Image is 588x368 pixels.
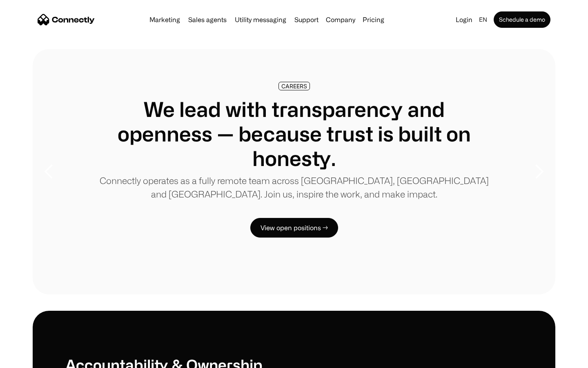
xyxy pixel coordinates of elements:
a: Sales agents [185,16,230,23]
aside: Language selected: English [8,353,49,365]
div: Company [326,14,355,25]
a: Schedule a demo [494,11,550,28]
h1: We lead with transparency and openness — because trust is built on honesty. [98,97,490,171]
div: CAREERS [281,83,307,89]
ul: Language list [16,354,49,365]
div: en [479,14,487,25]
a: Login [452,14,476,25]
p: Connectly operates as a fully remote team across [GEOGRAPHIC_DATA], [GEOGRAPHIC_DATA] and [GEOGRA... [98,174,490,201]
a: View open positions → [250,218,338,238]
a: Pricing [359,16,388,23]
a: Utility messaging [232,16,290,23]
a: Support [291,16,322,23]
a: Marketing [146,16,183,23]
